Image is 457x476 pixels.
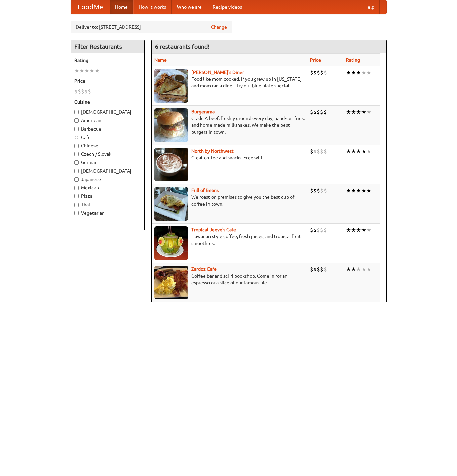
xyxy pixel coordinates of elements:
[74,203,79,207] input: Thai
[74,88,78,95] li: $
[323,108,327,116] li: $
[71,40,144,53] h4: Filter Restaurants
[323,69,327,76] li: $
[74,177,79,182] input: Japanese
[320,108,323,116] li: $
[74,201,141,208] label: Thai
[356,226,361,234] li: ★
[94,67,100,74] li: ★
[351,69,356,76] li: ★
[317,148,320,155] li: $
[74,169,79,173] input: [DEMOGRAPHIC_DATA]
[313,226,317,234] li: $
[154,148,188,181] img: north.jpg
[310,266,313,273] li: $
[155,43,210,50] ng-pluralize: 6 restaurants found!
[356,148,361,155] li: ★
[323,187,327,194] li: $
[74,152,79,156] input: Czech / Slovak
[71,21,232,33] div: Deliver to: [STREET_ADDRESS]
[351,266,356,273] li: ★
[74,78,141,84] h5: Price
[323,266,327,273] li: $
[323,148,327,155] li: $
[154,233,305,247] p: Hawaiian style coffee, fresh juices, and tropical fruit smoothies.
[154,108,188,142] img: burgerama.jpg
[351,187,356,194] li: ★
[154,115,305,135] p: Grade A beef, freshly ground every day, hand-cut fries, and home-made milkshakes. We make the bes...
[310,69,313,76] li: $
[313,148,317,155] li: $
[310,187,313,194] li: $
[346,226,351,234] li: ★
[74,135,79,140] input: Cafe
[154,272,305,286] p: Coffee bar and sci-fi bookshop. Come in for an espresso or a slice of our famous pie.
[361,226,366,234] li: ★
[74,151,141,157] label: Czech / Slovak
[346,69,351,76] li: ★
[191,266,217,272] a: Zardoz Cafe
[74,67,79,74] li: ★
[154,76,305,89] p: Food like mom cooked, if you grew up in [US_STATE] and mom ran a diner. Try our blue plate special!
[191,227,236,232] a: Tropical Jeeve's Cafe
[74,142,141,149] label: Chinese
[84,88,88,95] li: $
[317,226,320,234] li: $
[356,187,361,194] li: ★
[346,266,351,273] li: ★
[154,266,188,299] img: zardoz.jpg
[191,109,215,114] b: Burgerama
[313,69,317,76] li: $
[74,176,141,183] label: Japanese
[317,108,320,116] li: $
[351,108,356,116] li: ★
[133,0,172,14] a: How it works
[191,148,234,154] b: North by Northwest
[346,148,351,155] li: ★
[74,159,141,166] label: German
[78,88,81,95] li: $
[154,187,188,221] img: beans.jpg
[74,99,141,105] h5: Cuisine
[356,266,361,273] li: ★
[310,57,321,63] a: Price
[154,57,167,63] a: Name
[74,210,141,216] label: Vegetarian
[361,148,366,155] li: ★
[191,188,219,193] a: Full of Beans
[320,226,323,234] li: $
[74,168,141,174] label: [DEMOGRAPHIC_DATA]
[74,184,141,191] label: Mexican
[323,226,327,234] li: $
[366,148,371,155] li: ★
[361,266,366,273] li: ★
[366,108,371,116] li: ★
[154,194,305,207] p: We roast on premises to give you the best cup of coffee in town.
[351,226,356,234] li: ★
[351,148,356,155] li: ★
[317,69,320,76] li: $
[74,186,79,190] input: Mexican
[74,109,141,115] label: [DEMOGRAPHIC_DATA]
[346,57,360,63] a: Rating
[172,0,207,14] a: Who we are
[84,67,89,74] li: ★
[89,67,94,74] li: ★
[74,193,141,199] label: Pizza
[191,70,244,75] a: [PERSON_NAME]'s Diner
[310,226,313,234] li: $
[320,148,323,155] li: $
[359,0,380,14] a: Help
[88,88,91,95] li: $
[74,194,79,198] input: Pizza
[361,108,366,116] li: ★
[74,127,79,131] input: Barbecue
[366,187,371,194] li: ★
[207,0,247,14] a: Recipe videos
[74,134,141,141] label: Cafe
[356,108,361,116] li: ★
[74,211,79,215] input: Vegetarian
